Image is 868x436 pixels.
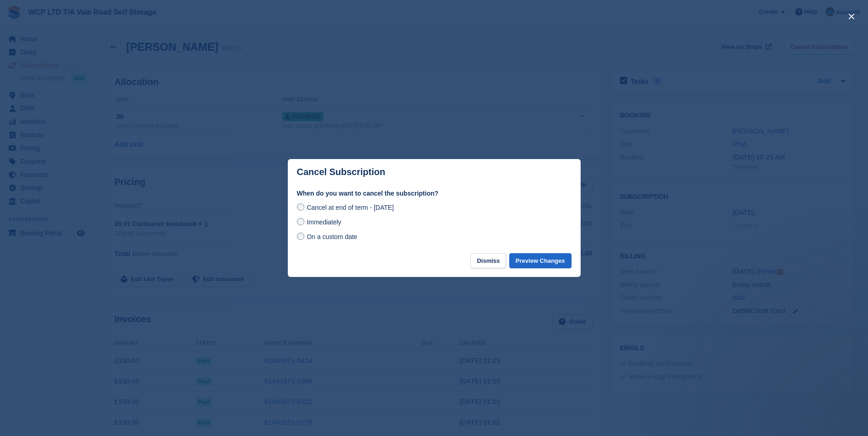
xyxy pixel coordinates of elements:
span: On a custom date [307,233,357,240]
label: When do you want to cancel the subscription? [297,189,571,198]
button: Preview Changes [509,253,571,268]
p: Cancel Subscription [297,167,385,177]
button: close [844,9,859,24]
input: Cancel at end of term - [DATE] [297,203,304,211]
button: Dismiss [470,253,506,268]
span: Immediately [307,218,341,226]
input: On a custom date [297,233,304,240]
span: Cancel at end of term - [DATE] [307,204,394,211]
input: Immediately [297,218,304,225]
